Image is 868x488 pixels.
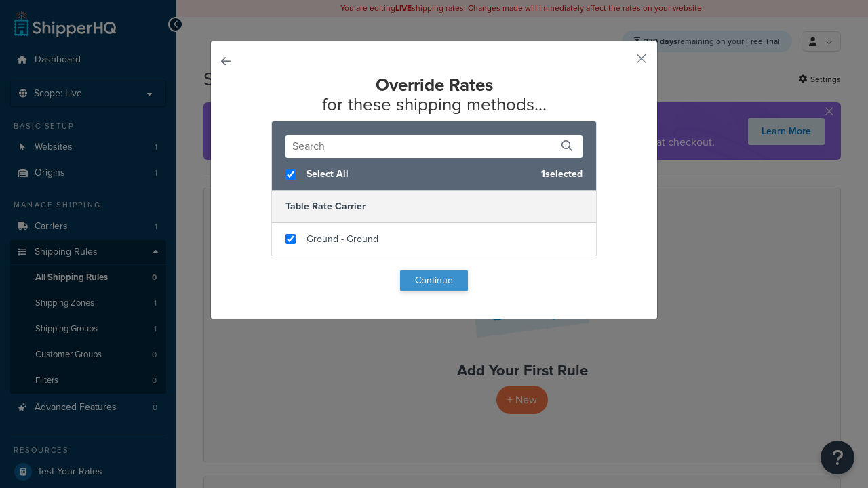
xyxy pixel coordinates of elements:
h2: for these shipping methods... [245,75,623,114]
h5: Table Rate Carrier [272,191,596,222]
span: Select All [307,165,530,184]
input: Search [285,135,583,158]
div: 1 selected [272,158,596,191]
button: Continue [400,270,468,291]
strong: Override Rates [376,72,493,98]
span: Ground - Ground [307,232,378,246]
